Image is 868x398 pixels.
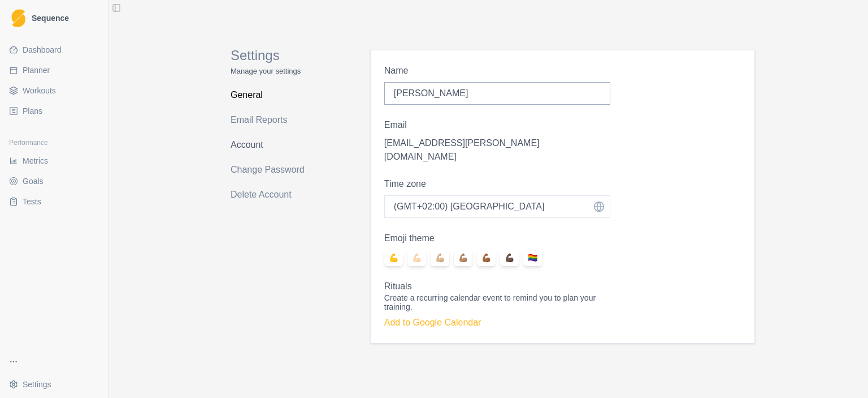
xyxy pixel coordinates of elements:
span: Dashboard [23,44,62,55]
span: Workouts [23,85,56,96]
a: Tests [5,192,103,211]
div: Create a recurring calendar event to remind you to plan your training. [384,293,610,311]
a: Workouts [5,82,103,100]
div: 💪🏾 [477,250,496,266]
div: 💪🏿 [500,250,519,266]
a: LogoSequence [5,5,103,32]
span: Goals [23,176,44,187]
span: Tests [23,196,41,207]
label: Name [384,64,604,78]
label: Rituals [384,280,604,293]
span: Plans [23,105,42,117]
label: Email [384,118,604,132]
p: Settings [231,45,320,66]
p: [EMAIL_ADDRESS][PERSON_NAME][DOMAIN_NAME] [384,136,610,164]
a: Dashboard [5,41,103,59]
a: Delete Account [231,186,320,204]
span: Planner [23,65,50,76]
div: Performance [5,134,103,152]
button: Settings [5,375,103,393]
label: Time zone [384,177,604,191]
a: Change Password [231,161,320,179]
a: Account [231,136,320,154]
a: General [231,86,320,104]
a: Goals [5,172,103,190]
input: Enter your name [384,82,610,105]
span: Metrics [23,155,48,166]
div: 🏳️‍🌈 [523,250,542,266]
div: 💪🏼 [431,250,449,266]
div: 💪 [384,250,403,266]
a: Add to Google Calendar [384,318,481,327]
label: Emoji theme [384,232,604,245]
a: Email Reports [231,111,320,129]
a: Plans [5,102,103,120]
a: Planner [5,61,103,79]
div: 💪🏽 [454,250,472,266]
span: Sequence [32,14,69,22]
p: Manage your settings [231,66,320,77]
a: Metrics [5,152,103,170]
div: 💪🏻 [407,250,426,266]
img: Logo [11,9,25,28]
